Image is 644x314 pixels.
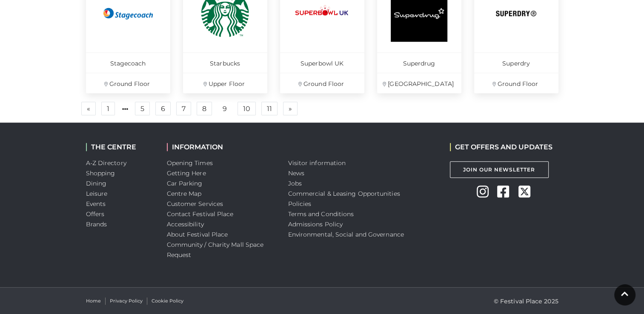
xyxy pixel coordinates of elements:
a: Cookie Policy [152,297,183,305]
p: Starbucks [183,52,267,73]
a: 5 [135,102,150,115]
a: About Festival Place [167,231,228,238]
a: Visitor information [288,159,346,167]
span: » [289,106,292,111]
a: Commercial & Leasing Opportunities [288,190,400,197]
a: 11 [261,102,278,115]
a: Environmental, Social and Governance [288,231,404,238]
a: A-Z Directory [86,159,126,167]
a: Previous [81,102,96,115]
a: Car Parking [167,180,203,187]
a: 1 [101,102,115,115]
a: Events [86,200,106,208]
a: Centre Map [167,190,202,197]
a: Brands [86,220,107,228]
a: 9 [218,102,232,116]
a: Admissions Policy [288,220,343,228]
a: Customer Services [167,200,223,208]
a: Privacy Policy [110,297,143,305]
p: Ground Floor [280,73,364,93]
a: 6 [155,102,171,115]
p: Upper Floor [183,73,267,93]
a: Contact Festival Place [167,210,234,218]
a: 8 [197,102,212,115]
a: Join Our Newsletter [450,161,549,178]
p: Ground Floor [474,73,558,93]
a: News [288,169,304,177]
a: Shopping [86,169,115,177]
p: [GEOGRAPHIC_DATA] [377,73,461,93]
p: Stagecoach [86,52,170,73]
p: Superbowl UK [280,52,364,73]
a: Policies [288,200,312,208]
p: © Festival Place 2025 [494,296,558,306]
a: Home [86,297,101,305]
p: Superdry [474,52,558,73]
a: Jobs [288,180,302,187]
h2: INFORMATION [167,143,275,151]
h2: GET OFFERS AND UPDATES [450,143,552,151]
a: Opening Times [167,159,213,167]
a: Offers [86,210,105,218]
a: Accessibility [167,220,204,228]
a: Community / Charity Mall Space Request [167,241,264,259]
a: Getting Here [167,169,206,177]
p: Ground Floor [86,73,170,93]
a: 7 [176,102,191,115]
p: Superdrug [377,52,461,73]
a: Dining [86,180,107,187]
h2: THE CENTRE [86,143,154,151]
a: Leisure [86,190,108,197]
span: « [87,106,90,111]
a: 10 [238,102,256,115]
a: Next [283,102,298,115]
a: Terms and Conditions [288,210,354,218]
